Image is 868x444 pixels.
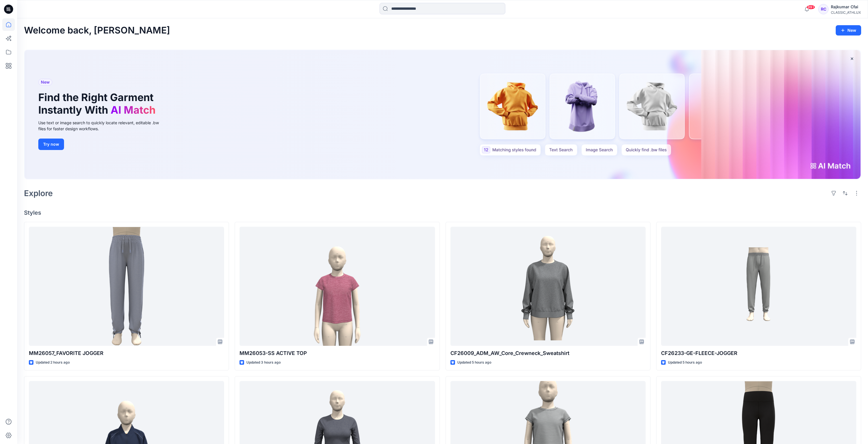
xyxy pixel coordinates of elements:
[38,120,167,132] div: Use text or image search to quickly locate relevant, editable .bw files for faster design workflows.
[246,360,281,366] p: Updated 3 hours ago
[831,10,861,15] div: CLASSIC_ATHLUX
[36,360,70,366] p: Updated 2 hours ago
[29,227,224,346] a: MM26057_FAVORITE JOGGER
[240,349,435,357] p: MM26053-SS ACTIVE TOP
[29,349,224,357] p: MM26057_FAVORITE JOGGER
[41,79,50,86] span: New
[831,3,861,10] div: Rajkumar Cfai
[836,25,861,35] button: New
[668,360,702,366] p: Updated 5 hours ago
[807,5,815,9] span: 99+
[457,360,491,366] p: Updated 5 hours ago
[240,227,435,346] a: MM26053-SS ACTIVE TOP
[38,139,64,150] button: Try now
[661,349,856,357] p: CF26233-GE-FLEECE-JOGGER
[450,349,646,357] p: CF26009_ADM_AW_Core_Crewneck_Sweatshirt
[24,189,53,198] h2: Explore
[24,209,861,216] h4: Styles
[38,91,158,116] h1: Find the Right Garment Instantly With
[111,104,155,116] span: AI Match
[661,227,856,346] a: CF26233-GE-FLEECE-JOGGER
[818,4,829,14] div: RC
[450,227,646,346] a: CF26009_ADM_AW_Core_Crewneck_Sweatshirt
[24,25,170,36] h2: Welcome back, [PERSON_NAME]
